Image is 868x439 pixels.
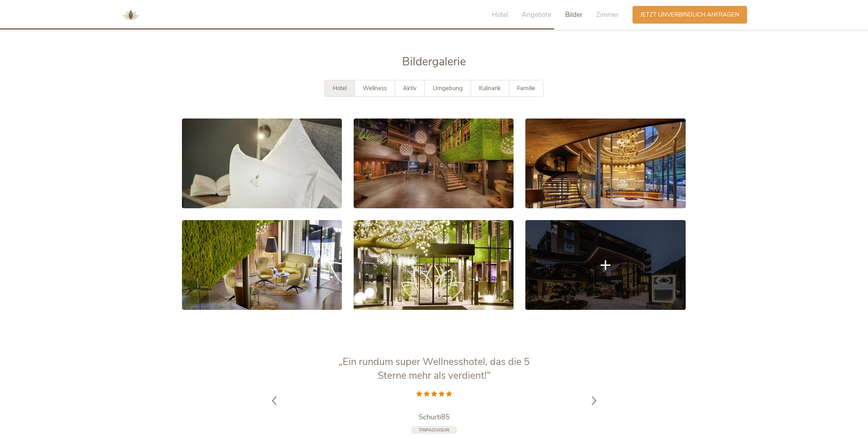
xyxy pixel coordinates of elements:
[119,3,143,27] img: AMONTI & LUNARIS Wellnessresort
[363,84,387,92] span: Wellness
[411,426,457,434] a: Tripadvisor
[333,84,347,92] span: Hotel
[522,10,551,19] span: Angebote
[479,84,501,92] span: Kulinarik
[336,412,532,422] a: Schurti85
[119,12,143,17] a: AMONTI & LUNARIS Wellnessresort
[339,355,530,382] span: „Ein rundum super Wellnesshotel, das die 5 Sterne mehr als verdient!“
[433,84,463,92] span: Umgebung
[517,84,535,92] span: Familie
[596,10,619,19] span: Zimmer
[419,412,450,422] span: Schurti85
[402,54,466,69] span: Bildergalerie
[565,10,582,19] span: Bilder
[403,84,417,92] span: Aktiv
[492,10,508,19] span: Hotel
[419,427,449,433] span: Tripadvisor
[640,11,739,19] span: Jetzt unverbindlich anfragen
